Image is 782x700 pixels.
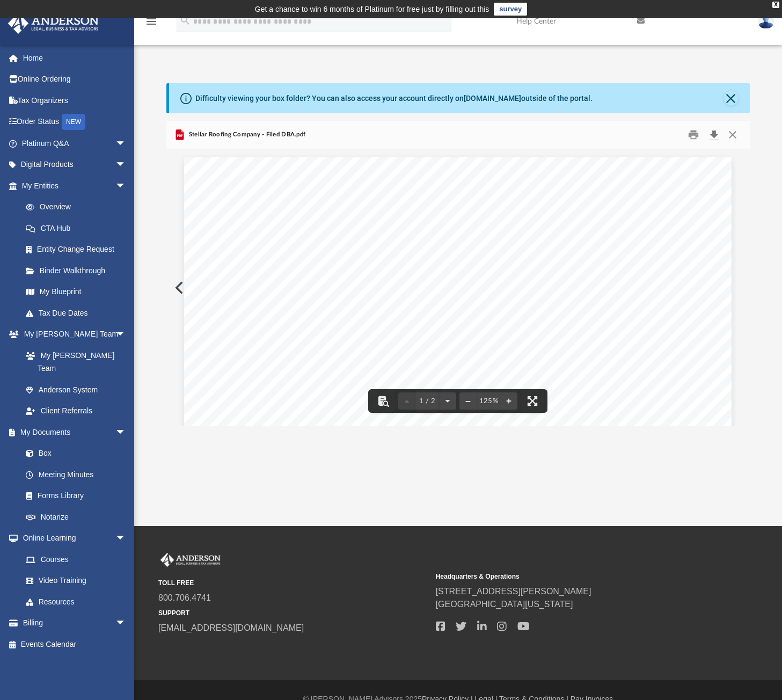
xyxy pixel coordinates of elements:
button: Zoom out [459,389,477,413]
a: [STREET_ADDRESS][PERSON_NAME] [436,587,591,596]
small: SUPPORT [158,608,428,618]
a: Overview [15,196,142,218]
a: Meeting Minutes [15,464,137,485]
small: Headquarters & Operations [436,572,706,581]
button: Next page [439,389,456,413]
a: Online Learningarrow_drop_down [8,528,137,549]
a: Anderson System [15,379,137,400]
button: Close [723,127,742,143]
span: STELLAR ROOF REPAIR LLC [552,374,653,382]
span: CERTIFICATE OF ASSUMED NAME [348,310,568,322]
button: Previous File [166,273,190,303]
a: Video Training [15,570,131,592]
button: Print [683,127,704,143]
span:  [697,377,701,389]
div: Difficulty viewing your box folder? You can also access your account directly on outside of the p... [195,93,593,104]
a: [GEOGRAPHIC_DATA][US_STATE] [436,600,573,609]
div: NEW [62,114,85,130]
a: My Entitiesarrow_drop_down [8,175,142,196]
button: Zoom in [500,389,517,413]
a: Entity Change Request [15,239,142,260]
button: Close [723,91,739,106]
a: Events Calendar [8,633,142,655]
a: [DOMAIN_NAME] [464,94,521,103]
a: [EMAIL_ADDRESS][DOMAIN_NAME] [158,623,304,632]
span: Filing Number: 225887908700 [419,179,564,190]
span: 1 / 2 [415,398,439,405]
span: 1. The identification number assigned by the Bureau is: [194,355,401,363]
i: menu [145,15,158,28]
span: arrow_drop_down [115,324,137,346]
a: 800.706.4741 [158,593,211,602]
a: Home [8,47,142,69]
a: My Documentsarrow_drop_down [8,421,137,443]
a: My [PERSON_NAME] Team [15,345,131,379]
span: Filed by Corporations Division Administrator [202,179,410,190]
a: Billingarrow_drop_down [8,612,142,634]
a: Forms Library [15,485,131,507]
span: arrow_drop_down [115,154,137,176]
a: Resources [15,591,137,612]
span: arrow_drop_down [115,612,137,635]
div: Get a chance to win 6 months of Platinum for free just by filling out this [255,3,489,16]
a: My [PERSON_NAME] Teamarrow_drop_down [8,324,137,345]
div: Document Viewer [166,149,749,426]
small: TOLL FREE [158,578,428,588]
a: Notarize [15,506,137,528]
a: Tax Due Dates [15,302,142,324]
span: For use by DOMESTIC LIMITED LIABILITY COMPANY [353,323,562,331]
div: close [772,2,779,8]
a: Binder Walkthrough [15,260,142,281]
span: Form Revision Date 07/2016 [634,302,724,308]
img: User Pic [758,13,774,29]
a: survey [494,3,527,16]
a: Courses [15,549,137,570]
span: arrow_drop_down [115,528,137,550]
a: Online Ordering [8,69,142,90]
span: arrow_drop_down [115,175,137,197]
span: arrow_drop_down [115,133,137,155]
img: Anderson Advisors Platinum Portal [158,553,223,567]
span: Stellar Roofing Company - Filed DBA.pdf [186,130,305,140]
div: Preview [166,121,749,426]
a: Box [15,443,131,464]
span: Date: [DATE] [579,179,641,190]
a: Platinum Q&Aarrow_drop_down [8,133,142,154]
i: search [179,14,191,26]
a: CTA Hub [15,217,142,239]
a: Order StatusNEW [8,111,142,133]
a: Tax Organizers [8,90,142,111]
button: Download [704,127,723,143]
img: Anderson Advisors Platinum Portal [5,13,102,34]
div: Current zoom level [477,398,500,405]
span: 2. The name of the limited liability company is: [194,372,369,380]
button: Enter fullscreen [521,389,544,413]
span: arrow_drop_down [115,421,137,443]
a: menu [145,20,158,28]
a: Client Referrals [15,400,137,422]
span: 802534888 [552,358,593,365]
a: Digital Productsarrow_drop_down [8,154,142,176]
a: My Blueprint [15,281,137,303]
button: Toggle findbar [371,389,395,413]
button: 1 / 2 [415,389,439,413]
span: Pursuant to the provisions of Act 23, Public Acts of 1993, the undersigned execute the following ... [253,337,661,345]
div: File preview [166,149,749,426]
